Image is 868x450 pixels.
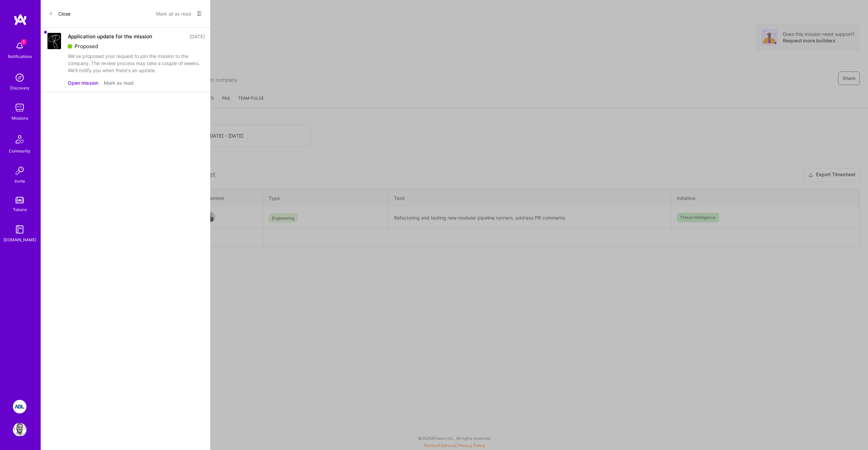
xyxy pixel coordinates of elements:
[47,33,61,49] img: Company Logo
[13,400,26,413] img: ADL: Technology Modernization Sprint 1
[68,53,205,74] div: We've proposed your request to join the mission to the company. The review process may take a cou...
[16,197,24,203] img: tokens
[68,79,98,86] button: Open mission
[13,101,26,115] img: teamwork
[13,423,26,436] img: User Avatar
[13,164,26,178] img: Invite
[13,71,26,84] img: discovery
[104,79,134,86] button: Mark as read
[13,223,26,236] img: guide book
[49,8,71,19] button: Close
[11,423,28,436] a: User Avatar
[68,43,205,50] div: Proposed
[190,33,205,40] div: [DATE]
[156,8,191,19] button: Mark all as read
[11,400,28,413] a: ADL: Technology Modernization Sprint 1
[13,206,27,213] div: Tokens
[15,178,25,185] div: Invite
[12,115,28,122] div: Missions
[10,84,29,91] div: Discovery
[9,147,31,155] div: Community
[14,14,27,26] img: logo
[3,236,36,243] div: [DOMAIN_NAME]
[68,33,152,40] div: Application update for the mission
[12,131,28,147] img: Community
